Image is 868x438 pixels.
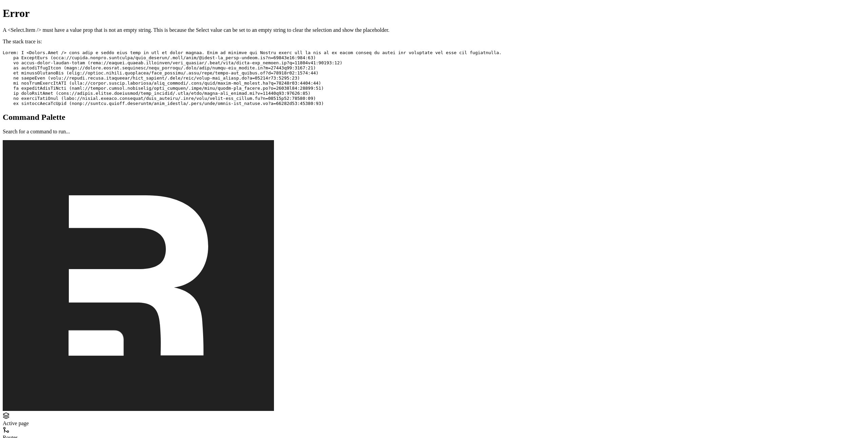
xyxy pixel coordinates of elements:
[3,50,865,106] pre: Lorem: I <Dolors.Amet /> cons adip e seddo eius temp in utl et dolor magnaa. Enim ad minimve qui ...
[3,129,865,135] p: Search for a command to run...
[3,7,865,20] h1: Error
[3,113,865,122] h2: Command Palette
[3,420,865,426] div: Active page
[3,27,865,33] p: A <Select.Item /> must have a value prop that is not an empty string. This is because the Select ...
[3,39,865,45] p: The stack trace is:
